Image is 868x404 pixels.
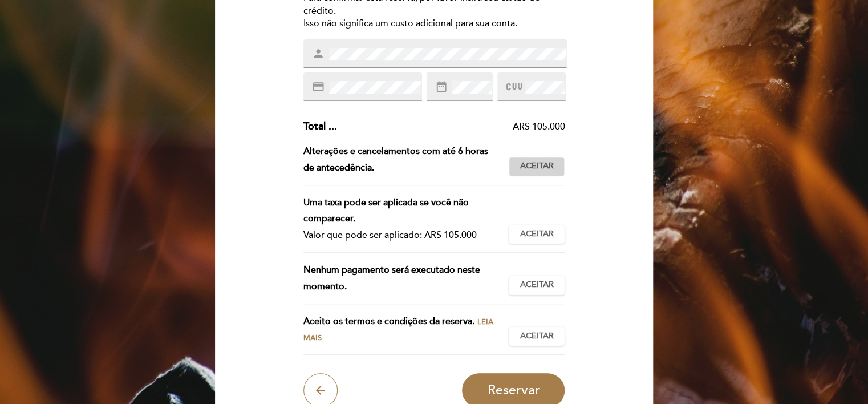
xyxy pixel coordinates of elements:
[487,382,540,398] span: Reservar
[520,160,554,172] span: Aceitar
[509,157,565,176] button: Aceitar
[337,120,565,134] div: ARS 105.000
[509,224,565,244] button: Aceitar
[303,120,337,132] span: Total ...
[303,227,500,244] div: Valor que pode ser aplicado: ARS 105.000
[312,47,325,60] i: person
[303,262,509,295] div: Nenhum pagamento será executado neste momento.
[509,326,565,346] button: Aceitar
[312,80,325,93] i: credit_card
[520,228,554,240] span: Aceitar
[303,317,493,343] span: Leia mais
[520,279,554,291] span: Aceitar
[314,383,327,397] i: arrow_back
[520,330,554,342] span: Aceitar
[303,195,500,228] div: Uma taxa pode ser aplicada se você não comparecer.
[435,80,448,93] i: date_range
[509,276,565,295] button: Aceitar
[303,143,509,176] div: Alterações e cancelamentos com até 6 horas de antecedência.
[303,313,509,346] div: Aceito os termos e condições da reserva.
